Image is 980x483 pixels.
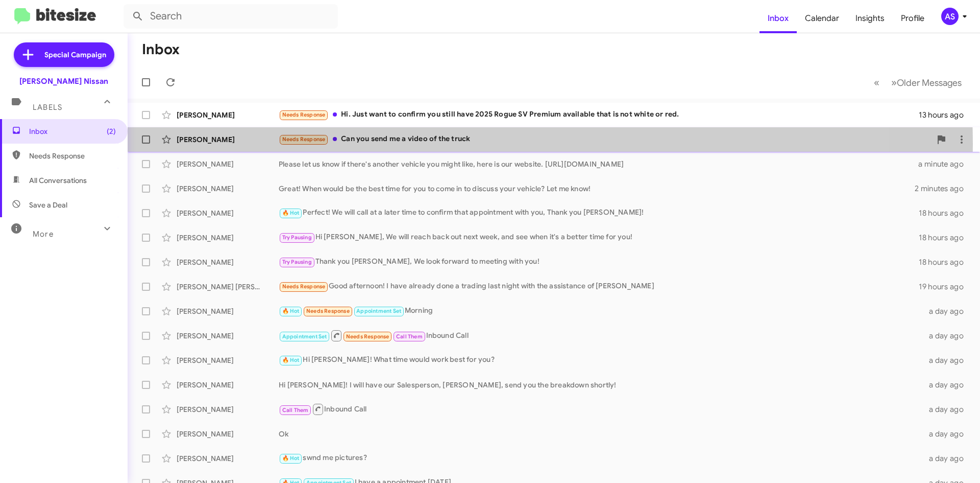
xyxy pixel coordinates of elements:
[933,8,969,25] button: AS
[279,354,923,366] div: Hi [PERSON_NAME]! What time would work best for you?
[29,200,67,210] span: Save a Deal
[885,72,968,93] button: Next
[891,76,897,89] span: »
[177,355,279,365] div: [PERSON_NAME]
[124,4,338,29] input: Search
[177,183,279,194] div: [PERSON_NAME]
[107,126,116,136] span: (2)
[279,380,923,390] div: Hi [PERSON_NAME]! I will have our Salesperson, [PERSON_NAME], send you the breakdown shortly!
[19,76,108,86] div: [PERSON_NAME] Nissan
[915,183,972,194] div: 2 minutes ago
[923,355,972,365] div: a day ago
[177,159,279,169] div: [PERSON_NAME]
[29,126,116,136] span: Inbox
[177,282,279,292] div: [PERSON_NAME] [PERSON_NAME]
[279,183,915,194] div: Great! When would be the best time for you to come in to discuss your vehicle? Let me know!
[177,208,279,218] div: [PERSON_NAME]
[279,109,919,121] div: Hi. Just want to confirm you still have 2025 Rogue SV Premium available that is not white or red.
[279,429,923,439] div: Ok
[29,151,116,161] span: Needs Response
[759,4,797,33] a: Inbox
[279,329,923,342] div: Inbound Call
[177,404,279,415] div: [PERSON_NAME]
[279,256,919,268] div: Thank you [PERSON_NAME], We look forward to meeting with you!
[923,306,972,316] div: a day ago
[797,4,847,33] a: Calendar
[897,77,962,88] span: Older Messages
[923,404,972,415] div: a day ago
[14,42,114,67] a: Special Campaign
[177,429,279,439] div: [PERSON_NAME]
[868,72,886,93] button: Previous
[44,50,106,60] span: Special Campaign
[279,403,923,416] div: Inbound Call
[306,308,350,314] span: Needs Response
[282,259,312,265] span: Try Pausing
[177,331,279,341] div: [PERSON_NAME]
[923,380,972,390] div: a day ago
[279,207,919,219] div: Perfect! We will call at a later time to confirm that appointment with you, Thank you [PERSON_NAME]!
[282,283,326,290] span: Needs Response
[868,72,968,93] nav: Page navigation example
[282,234,312,241] span: Try Pausing
[177,380,279,390] div: [PERSON_NAME]
[874,76,879,89] span: «
[282,357,300,363] span: 🔥 Hot
[893,4,933,33] a: Profile
[142,41,180,58] h1: Inbox
[847,4,893,33] a: Insights
[177,233,279,243] div: [PERSON_NAME]
[282,136,326,143] span: Needs Response
[279,159,918,169] div: Please let us know if there's another vehicle you might like, here is our website. [URL][DOMAIN_N...
[279,133,931,145] div: Can you send me a video of the truck
[356,308,401,314] span: Appointment Set
[919,110,972,120] div: 13 hours ago
[282,407,309,413] span: Call Them
[177,110,279,120] div: [PERSON_NAME]
[282,111,326,118] span: Needs Response
[279,305,923,317] div: Morning
[396,333,423,340] span: Call Them
[919,233,972,243] div: 18 hours ago
[177,134,279,145] div: [PERSON_NAME]
[918,159,972,169] div: a minute ago
[177,306,279,316] div: [PERSON_NAME]
[177,257,279,267] div: [PERSON_NAME]
[919,257,972,267] div: 18 hours ago
[177,453,279,464] div: [PERSON_NAME]
[923,429,972,439] div: a day ago
[33,229,54,239] span: More
[282,210,300,216] span: 🔥 Hot
[33,103,62,112] span: Labels
[29,175,87,186] span: All Conversations
[346,333,389,340] span: Needs Response
[279,281,919,292] div: Good afternoon! I have already done a trading last night with the assistance of [PERSON_NAME]
[282,333,327,340] span: Appointment Set
[282,308,300,314] span: 🔥 Hot
[282,455,300,462] span: 🔥 Hot
[919,208,972,218] div: 18 hours ago
[923,331,972,341] div: a day ago
[279,452,923,464] div: swnd me pictures?
[941,8,959,25] div: AS
[279,232,919,243] div: Hi [PERSON_NAME], We will reach back out next week, and see when it's a better time for you!
[919,282,972,292] div: 19 hours ago
[923,453,972,464] div: a day ago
